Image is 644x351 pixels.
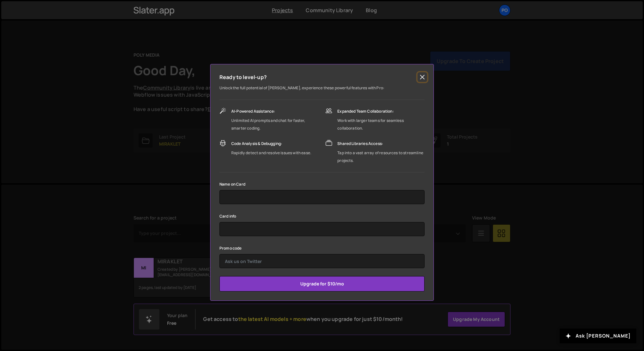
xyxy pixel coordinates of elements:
[219,276,425,291] input: Upgrade for $10/mo
[219,213,236,219] label: Card info
[337,108,425,115] div: Expanded Team Collaboration:
[337,140,425,148] div: Shared Libraries Access:
[337,117,425,132] div: Work with larger teams for seamless collaboration.
[337,149,425,164] div: Tap into a vast array of resources to streamline projects.
[231,149,311,157] div: Rapidly detect and resolve issues with ease.
[219,73,267,81] h5: Ready to level-up?
[560,329,636,343] button: Ask [PERSON_NAME]
[418,72,427,82] button: Close
[219,181,245,187] label: Name on Card
[231,108,319,115] div: AI-Powered Assistance:
[219,254,425,268] input: Ask us on Twitter
[231,117,319,132] div: Unlimited AI prompts and chat for faster, smarter coding.
[219,190,425,204] input: Kelly Slater
[219,84,425,92] p: Unlock the full potential of [PERSON_NAME], experience these powerful features with Pro:
[225,222,419,236] iframe: Secure card payment input frame
[219,245,242,251] label: Promo code
[231,140,311,148] div: Code Analysis & Debugging:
